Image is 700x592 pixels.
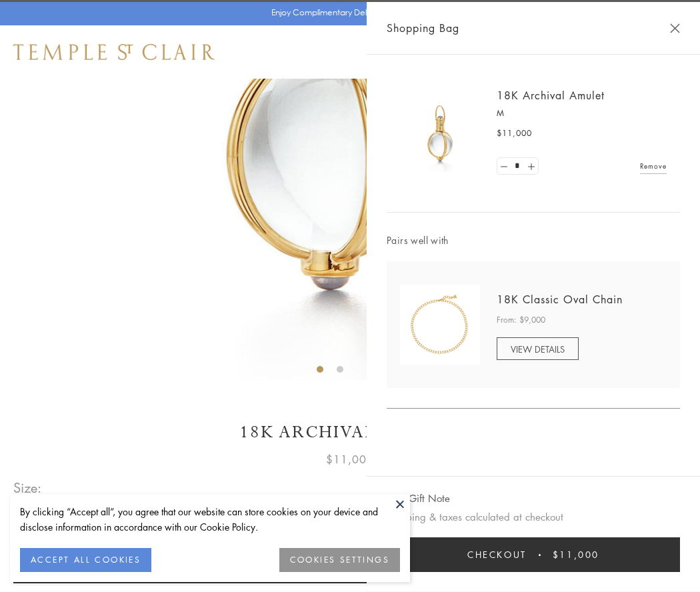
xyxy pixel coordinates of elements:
[13,477,43,499] span: Size:
[511,343,565,355] span: VIEW DETAILS
[497,313,545,327] span: From: $9,000
[553,547,599,562] span: $11,000
[387,19,459,37] span: Shopping Bag
[20,504,400,535] div: By clicking “Accept all”, you agree that our website can store cookies on your device and disclos...
[640,159,667,173] a: Remove
[400,285,480,365] img: N88865-OV18
[387,233,680,248] span: Pairs well with
[467,547,527,562] span: Checkout
[387,537,680,572] button: Checkout $11,000
[387,509,680,525] p: Shipping & taxes calculated at checkout
[400,93,480,173] img: 18K Archival Amulet
[326,451,374,468] span: $11,000
[20,548,151,572] button: ACCEPT ALL COOKIES
[524,158,537,175] a: Set quantity to 2
[387,490,450,507] button: Add Gift Note
[497,292,623,307] a: 18K Classic Oval Chain
[13,421,687,444] h1: 18K Archival Amulet
[271,6,423,19] p: Enjoy Complimentary Delivery & Returns
[497,88,605,103] a: 18K Archival Amulet
[670,23,680,33] button: Close Shopping Bag
[279,548,400,572] button: COOKIES SETTINGS
[497,107,667,120] p: M
[13,44,215,60] img: Temple St. Clair
[497,158,511,175] a: Set quantity to 0
[497,337,579,360] a: VIEW DETAILS
[497,127,532,140] span: $11,000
